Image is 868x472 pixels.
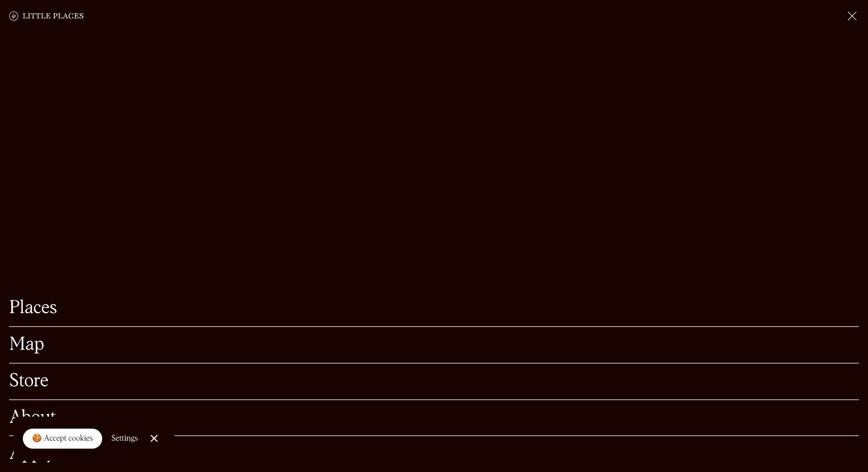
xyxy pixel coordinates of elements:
[111,434,138,442] div: Settings
[9,336,859,354] a: Map
[23,429,102,449] a: 🍪 Accept cookies
[9,373,859,390] a: Store
[143,427,165,450] a: Close Cookie Popup
[9,299,859,317] a: Places
[32,433,93,445] div: 🍪 Accept cookies
[154,438,154,439] div: Close Cookie Popup
[111,426,138,451] a: Settings
[9,409,859,427] a: About
[9,445,859,463] a: Apply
